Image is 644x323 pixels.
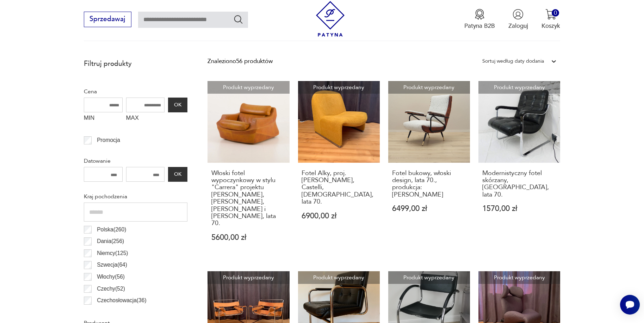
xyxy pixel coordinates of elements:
h3: Włoski fotel wypoczynkowy w stylu "Carrera" projektu [PERSON_NAME], [PERSON_NAME], [PERSON_NAME] ... [211,170,286,227]
a: Sprzedawaj [84,17,131,23]
p: 5600,00 zł [211,234,286,241]
button: Sprzedawaj [84,12,131,27]
label: MIN [84,112,123,126]
p: Filtruj produkty [84,59,187,68]
iframe: Smartsupp widget button [620,295,640,315]
a: Ikona medaluPatyna B2B [464,9,495,30]
p: Szwecja ( 64 ) [97,260,127,269]
p: Koszyk [541,22,560,30]
p: Czechosłowacja ( 36 ) [97,296,146,305]
label: MAX [126,112,165,126]
p: Cena [84,87,187,96]
a: Produkt wyprzedanyModernistyczny fotel skórzany, Włochy, lata 70.Modernistyczny fotel skórzany, [... [478,81,560,258]
button: OK [168,167,187,182]
p: Zaloguj [508,22,528,30]
p: Niemcy ( 125 ) [97,249,128,258]
a: Produkt wyprzedanyFotel Alky, proj. Giancarlo Piretti, Castelli, Włochy, lata 70.Fotel Alky, proj... [298,81,380,258]
h3: Fotel bukowy, włoski design, lata 70., produkcja: [PERSON_NAME] [392,170,466,199]
p: Czechy ( 52 ) [97,284,125,293]
p: Włochy ( 56 ) [97,272,125,281]
img: Patyna - sklep z meblami i dekoracjami vintage [312,1,348,37]
p: Datowanie [84,156,187,166]
div: Sortuj według daty dodania [482,57,544,66]
p: Norwegia ( 24 ) [97,308,130,317]
p: Dania ( 256 ) [97,237,124,246]
p: Polska ( 260 ) [97,225,126,234]
p: 6499,00 zł [392,205,466,212]
h3: Modernistyczny fotel skórzany, [GEOGRAPHIC_DATA], lata 70. [482,170,557,199]
img: Ikona medalu [474,9,485,20]
button: Patyna B2B [464,9,495,30]
p: Promocja [97,136,120,145]
p: Kraj pochodzenia [84,192,187,201]
a: Produkt wyprzedanyWłoski fotel wypoczynkowy w stylu "Carrera" projektu Giorgio Decurso, Jonathana... [208,81,289,258]
button: Zaloguj [508,9,528,30]
div: 0 [552,9,559,17]
button: OK [168,98,187,112]
img: Ikonka użytkownika [513,9,524,20]
button: 0Koszyk [541,9,560,30]
p: Patyna B2B [464,22,495,30]
p: 6900,00 zł [302,212,376,220]
div: Znaleziono 56 produktów [208,57,273,66]
img: Ikona koszyka [545,9,556,20]
p: 1570,00 zł [482,205,557,212]
button: Szukaj [233,14,243,24]
h3: Fotel Alky, proj. [PERSON_NAME], Castelli, [DEMOGRAPHIC_DATA], lata 70. [302,170,376,206]
a: Produkt wyprzedanyFotel bukowy, włoski design, lata 70., produkcja: WłochyFotel bukowy, włoski de... [388,81,470,258]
